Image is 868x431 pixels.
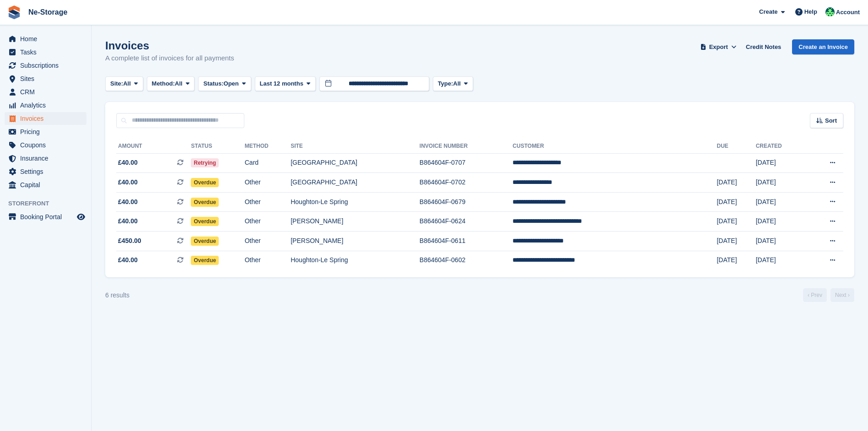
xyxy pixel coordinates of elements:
[5,112,86,125] a: menu
[420,192,513,212] td: B864604F-0679
[116,139,191,154] th: Amount
[203,79,223,88] span: Status:
[830,288,854,302] a: Next
[756,139,806,154] th: Created
[5,210,86,223] a: menu
[5,86,86,98] a: menu
[825,116,837,125] span: Sort
[191,178,219,187] span: Overdue
[118,178,138,187] span: £40.00
[291,139,420,154] th: Site
[291,251,420,270] td: Houghton-Le Spring
[245,139,291,154] th: Method
[191,198,219,207] span: Overdue
[20,178,75,191] span: Capital
[717,173,755,193] td: [DATE]
[191,237,219,246] span: Overdue
[20,125,75,138] span: Pricing
[245,232,291,251] td: Other
[20,99,75,112] span: Analytics
[5,46,86,59] a: menu
[5,165,86,178] a: menu
[717,192,755,212] td: [DATE]
[5,178,86,191] a: menu
[7,5,21,19] img: stora-icon-8386f47178a22dfd0bd8f6a31ec36ba5ce8667c1dd55bd0f319d3a0aa187defe.svg
[756,251,806,270] td: [DATE]
[756,212,806,232] td: [DATE]
[5,32,86,45] a: menu
[20,210,75,223] span: Booking Portal
[291,173,420,193] td: [GEOGRAPHIC_DATA]
[20,139,75,151] span: Coupons
[245,212,291,232] td: Other
[420,153,513,173] td: B864604F-0707
[20,86,75,98] span: CRM
[717,212,755,232] td: [DATE]
[191,139,244,154] th: Status
[759,7,777,16] span: Create
[191,158,219,167] span: Retrying
[5,125,86,138] a: menu
[709,43,728,52] span: Export
[20,32,75,45] span: Home
[118,197,138,207] span: £40.00
[20,72,75,85] span: Sites
[245,251,291,270] td: Other
[420,251,513,270] td: B864604F-0602
[224,79,239,88] span: Open
[5,139,86,151] a: menu
[756,232,806,251] td: [DATE]
[801,288,856,302] nav: Page
[5,59,86,72] a: menu
[20,46,75,59] span: Tasks
[804,7,817,16] span: Help
[717,232,755,251] td: [DATE]
[8,199,91,208] span: Storefront
[105,53,234,64] p: A complete list of invoices for all payments
[420,139,513,154] th: Invoice Number
[118,236,141,246] span: £450.00
[245,192,291,212] td: Other
[147,76,195,92] button: Method: All
[198,76,251,92] button: Status: Open
[291,212,420,232] td: [PERSON_NAME]
[836,8,860,17] span: Account
[698,39,739,54] button: Export
[245,173,291,193] td: Other
[20,165,75,178] span: Settings
[453,79,461,88] span: All
[756,153,806,173] td: [DATE]
[5,72,86,85] a: menu
[825,7,835,16] img: Jay Johal
[118,158,138,167] span: £40.00
[110,79,123,88] span: Site:
[420,212,513,232] td: B864604F-0624
[291,192,420,212] td: Houghton-Le Spring
[5,99,86,112] a: menu
[152,79,175,88] span: Method:
[803,288,827,302] a: Previous
[245,153,291,173] td: Card
[512,139,717,154] th: Customer
[5,152,86,165] a: menu
[742,39,785,54] a: Credit Notes
[105,39,234,52] h1: Invoices
[433,76,473,92] button: Type: All
[25,5,71,20] a: Ne-Storage
[420,173,513,193] td: B864604F-0702
[20,152,75,165] span: Insurance
[105,291,129,300] div: 6 results
[756,173,806,193] td: [DATE]
[20,112,75,125] span: Invoices
[291,232,420,251] td: [PERSON_NAME]
[175,79,183,88] span: All
[756,192,806,212] td: [DATE]
[717,139,755,154] th: Due
[717,251,755,270] td: [DATE]
[260,79,303,88] span: Last 12 months
[20,59,75,72] span: Subscriptions
[291,153,420,173] td: [GEOGRAPHIC_DATA]
[792,39,854,54] a: Create an Invoice
[105,76,143,92] button: Site: All
[191,256,219,265] span: Overdue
